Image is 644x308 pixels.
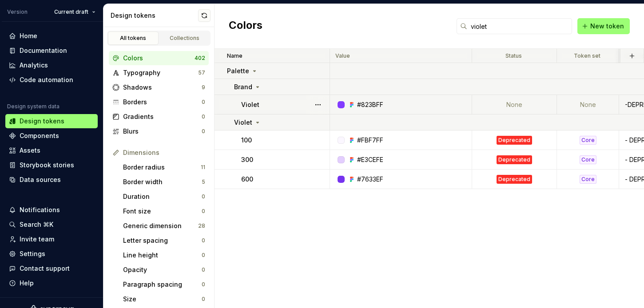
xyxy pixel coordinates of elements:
[123,127,202,136] div: Blurs
[202,178,205,186] div: 5
[5,29,98,43] a: Home
[119,233,209,248] a: Letter spacing0
[20,46,67,55] div: Documentation
[202,128,205,135] div: 0
[5,173,98,187] a: Data sources
[201,164,205,171] div: 11
[580,136,596,145] div: Core
[580,175,596,184] div: Core
[5,114,98,128] a: Design tokens
[109,124,209,138] a: Blurs0
[20,175,61,184] div: Data sources
[202,266,205,273] div: 0
[123,148,205,157] div: Dimensions
[198,69,205,76] div: 57
[202,252,205,259] div: 0
[198,222,205,229] div: 28
[202,281,205,288] div: 0
[20,146,40,155] div: Assets
[234,83,252,91] p: Brand
[119,248,209,262] a: Line height0
[119,219,209,233] a: Generic dimension28
[577,18,630,34] button: New token
[5,203,98,217] button: Notifications
[111,11,198,20] div: Design tokens
[123,54,195,63] div: Colors
[5,43,98,58] a: Documentation
[472,95,557,115] td: None
[20,264,70,273] div: Contact support
[119,160,209,174] a: Border radius11
[5,158,98,172] a: Storybook stories
[202,84,205,91] div: 9
[497,175,532,184] div: Deprecated
[123,221,198,230] div: Generic dimension
[241,155,253,164] p: 300
[5,247,98,261] a: Settings
[357,100,383,109] div: #823BFF
[20,117,64,126] div: Design tokens
[5,276,98,290] button: Help
[227,52,242,59] p: Name
[119,190,209,204] a: Duration0
[123,83,202,92] div: Shadows
[123,98,202,107] div: Borders
[590,22,624,31] span: New token
[123,251,202,260] div: Line height
[202,113,205,120] div: 0
[202,193,205,200] div: 0
[20,32,37,40] div: Home
[20,205,60,214] div: Notifications
[109,66,209,80] a: Typography57
[7,103,60,110] div: Design system data
[497,136,532,145] div: Deprecated
[123,207,202,216] div: Font size
[241,100,259,109] p: Violet
[195,55,205,62] div: 402
[20,279,34,288] div: Help
[5,58,98,72] a: Analytics
[119,263,209,277] a: Opacity0
[7,8,28,16] div: Version
[20,220,53,229] div: Search ⌘K
[357,155,383,164] div: #E3CEFE
[119,277,209,292] a: Paragraph spacing0
[123,112,202,121] div: Gradients
[123,192,202,201] div: Duration
[202,237,205,244] div: 0
[119,175,209,189] a: Border width5
[5,73,98,87] a: Code automation
[241,136,252,145] p: 100
[123,163,201,172] div: Border radius
[357,175,383,184] div: #7633EF
[54,8,88,16] span: Current draft
[111,35,155,42] div: All tokens
[5,261,98,276] button: Contact support
[202,208,205,215] div: 0
[227,67,249,75] p: Palette
[20,235,54,244] div: Invite team
[123,68,198,77] div: Typography
[20,75,73,84] div: Code automation
[109,95,209,109] a: Borders0
[50,6,99,18] button: Current draft
[109,51,209,65] a: Colors402
[123,178,202,186] div: Border width
[163,35,207,42] div: Collections
[20,131,59,140] div: Components
[5,143,98,158] a: Assets
[234,118,252,127] p: Violet
[109,110,209,124] a: Gradients0
[5,232,98,246] a: Invite team
[241,175,253,184] p: 600
[497,155,532,164] div: Deprecated
[119,204,209,218] a: Font size0
[574,52,600,59] p: Token set
[335,52,350,59] p: Value
[123,236,202,245] div: Letter spacing
[5,217,98,232] button: Search ⌘K
[20,161,74,170] div: Storybook stories
[357,136,383,145] div: #FBF7FF
[20,61,48,70] div: Analytics
[580,155,596,164] div: Core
